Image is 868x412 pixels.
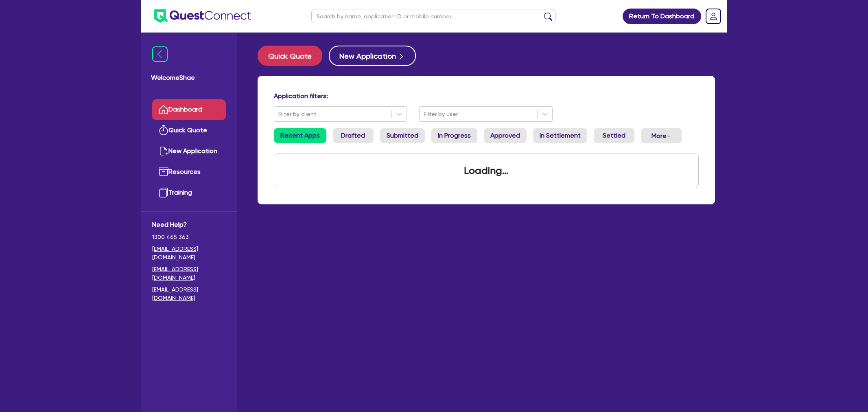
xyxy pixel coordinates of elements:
[311,9,555,23] input: Search by name, application ID or mobile number...
[152,120,226,141] a: Quick Quote
[152,46,168,62] img: icon-menu-close
[258,46,322,66] button: Quick Quote
[623,9,701,24] a: Return To Dashboard
[152,162,226,182] a: Resources
[329,46,416,66] button: New Application
[159,146,168,156] img: new-application
[151,73,227,83] span: Welcome Shae
[152,233,226,241] span: 1300 465 363
[431,128,477,143] a: In Progress
[333,128,374,143] a: Drafted
[152,99,226,120] a: Dashboard
[154,9,251,23] img: quest-connect-logo-blue
[159,125,168,135] img: quick-quote
[152,245,226,262] a: [EMAIL_ADDRESS][DOMAIN_NAME]
[380,128,425,143] a: Submitted
[594,128,634,143] a: Settled
[274,92,699,100] h4: Application filters:
[274,128,326,143] a: Recent Apps
[454,153,518,188] div: Loading...
[484,128,527,143] a: Approved
[152,220,226,230] span: Need Help?
[258,46,329,66] a: Quick Quote
[641,128,682,143] button: Dropdown toggle
[152,265,226,282] a: [EMAIL_ADDRESS][DOMAIN_NAME]
[159,167,168,177] img: resources
[152,141,226,162] a: New Application
[152,182,226,203] a: Training
[703,6,724,27] a: Dropdown toggle
[159,188,168,197] img: training
[152,285,226,302] a: [EMAIL_ADDRESS][DOMAIN_NAME]
[533,128,587,143] a: In Settlement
